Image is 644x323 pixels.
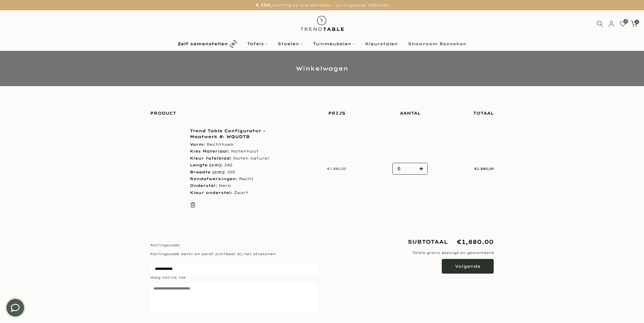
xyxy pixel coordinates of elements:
[1,293,30,322] iframe: toggle-frame
[308,40,360,47] a: Tuinmeubelen
[403,40,472,47] a: Showroom Bezoeken
[219,183,231,188] span: Nero
[190,170,226,174] strong: Breedte (cm):
[224,163,232,167] span: 240
[190,176,237,181] strong: Randafwerkingen:
[293,110,381,117] div: Prijs
[631,21,637,27] a: 1
[231,149,259,153] span: Notenhout
[190,190,232,195] strong: Kleur onderstel:
[190,163,223,167] strong: Lengte (cm):
[7,1,637,9] p: korting op alle eettafels - kortingscode TABLE100
[242,40,273,47] a: Tafels
[178,42,228,46] b: Zelf samenstellen
[442,259,494,274] button: Volgende
[360,40,403,47] a: Kleurstalen
[408,238,448,245] strong: Subtotaal
[239,176,254,181] span: Recht
[150,251,318,257] p: Kortingscode werkt en wordt zichtbaar bij het afrekenen
[457,238,494,245] span: €1,880.00
[381,110,439,117] div: Aantal
[150,242,318,248] label: Kortingscode:
[474,167,494,171] span: €1.880,00
[150,275,186,280] span: Voeg notitie toe
[190,156,232,160] strong: Kleur tafelblad:
[623,19,628,24] span: 0
[273,40,308,47] a: Stoelen
[190,183,217,188] strong: Onderstel:
[256,2,274,8] strong: € 100,-
[190,142,205,147] strong: Vorm:
[326,250,494,256] p: Tafels gratis bezorgd en gemonteerd
[296,10,348,36] img: trend-table
[439,110,498,117] div: Totaal
[190,149,230,153] strong: Kies Materiaal:
[233,156,269,160] span: Noten naturel
[190,128,288,140] a: Trend Table Configurator - Maatwerk #: WQUDTB
[227,170,235,174] span: 100
[146,110,293,117] div: Product
[620,21,626,27] a: 0
[207,142,234,147] span: Rechthoek
[635,20,639,24] span: 1
[150,66,494,71] h1: Winkelwagen
[408,42,466,46] b: Showroom Bezoeken
[173,39,242,49] a: Zelf samenstellen
[234,190,248,195] span: Zwart
[297,166,376,172] div: €1.880,00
